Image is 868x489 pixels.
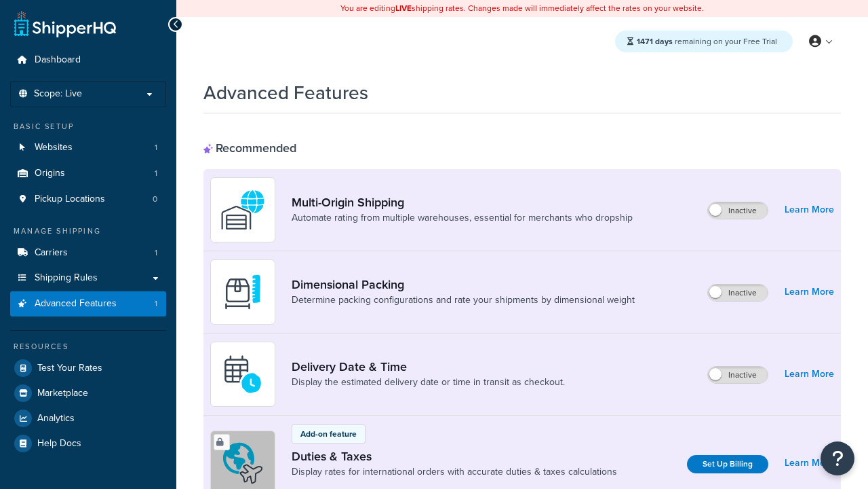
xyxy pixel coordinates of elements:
[10,187,166,212] a: Pickup Locations0
[35,54,81,66] span: Dashboard
[10,356,166,380] a: Test Your Rates
[155,247,157,259] span: 1
[10,161,166,186] a: Origins1
[35,272,98,284] span: Shipping Rules
[35,142,73,153] span: Websites
[292,449,617,464] a: Duties & Taxes
[10,341,166,352] div: Resources
[10,121,166,132] div: Basic Setup
[10,291,166,316] a: Advanced Features1
[637,35,777,48] span: remaining on your Free Trial
[155,298,157,310] span: 1
[708,285,768,301] label: Inactive
[10,161,166,186] li: Origins
[203,79,368,106] h1: Advanced Features
[10,225,166,237] div: Manage Shipping
[10,187,166,212] li: Pickup Locations
[10,48,166,73] a: Dashboard
[153,194,157,205] span: 0
[821,441,854,475] button: Open Resource Center
[35,168,65,179] span: Origins
[10,240,166,266] a: Carriers1
[155,168,157,179] span: 1
[785,200,834,219] a: Learn More
[10,240,166,266] li: Carriers
[292,465,617,479] a: Display rates for international orders with accurate duties & taxes calculations
[292,195,633,210] a: Multi-Origin Shipping
[292,277,635,292] a: Dimensional Packing
[300,428,357,440] p: Add-on feature
[395,2,412,14] b: LIVE
[292,359,565,374] a: Delivery Date & Time
[708,202,768,219] label: Inactive
[37,363,102,374] span: Test Your Rates
[35,247,68,259] span: Carriers
[37,388,88,399] span: Marketplace
[292,211,633,225] a: Automate rating from multiple warehouses, essential for merchants who dropship
[785,454,834,473] a: Learn More
[10,135,166,160] a: Websites1
[10,266,166,291] a: Shipping Rules
[292,376,565,389] a: Display the estimated delivery date or time in transit as checkout.
[37,438,81,450] span: Help Docs
[219,350,267,398] img: gfkeb5ejjkALwAAAABJRU5ErkJggg==
[35,298,117,310] span: Advanced Features
[35,194,105,205] span: Pickup Locations
[785,365,834,384] a: Learn More
[687,455,768,473] a: Set Up Billing
[219,268,267,316] img: DTVBYsAAAAAASUVORK5CYII=
[203,141,296,156] div: Recommended
[10,431,166,456] a: Help Docs
[10,406,166,431] a: Analytics
[37,413,75,424] span: Analytics
[10,291,166,316] li: Advanced Features
[155,142,157,153] span: 1
[219,186,267,234] img: WatD5o0RtDAAAAAElFTkSuQmCC
[34,88,82,100] span: Scope: Live
[637,35,673,48] strong: 1471 days
[10,381,166,405] a: Marketplace
[292,293,635,307] a: Determine packing configurations and rate your shipments by dimensional weight
[10,135,166,160] li: Websites
[785,283,834,302] a: Learn More
[708,367,768,383] label: Inactive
